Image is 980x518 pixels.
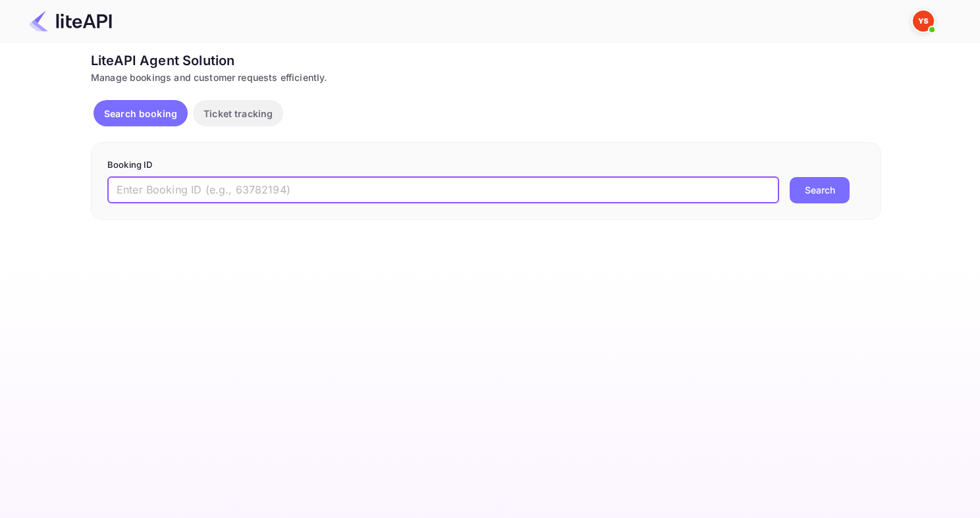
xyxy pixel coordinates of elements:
button: Search [790,177,850,203]
img: LiteAPI Logo [29,11,112,32]
div: Manage bookings and customer requests efficiently. [91,70,881,84]
img: Yandex Support [913,11,934,32]
div: LiteAPI Agent Solution [91,51,881,70]
p: Booking ID [107,159,865,172]
input: Enter Booking ID (e.g., 63782194) [107,177,779,203]
p: Ticket tracking [204,107,273,120]
p: Search booking [104,107,177,120]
